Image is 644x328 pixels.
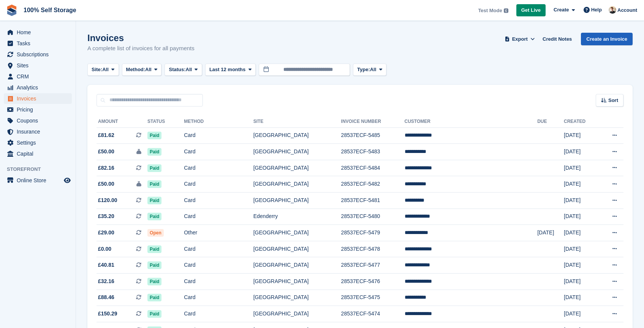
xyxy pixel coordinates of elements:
td: Edenderry [253,209,341,225]
span: Paid [147,261,161,269]
a: menu [4,126,72,137]
td: [GEOGRAPHIC_DATA] [253,127,341,144]
td: [GEOGRAPHIC_DATA] [253,160,341,176]
td: 28537ECF-5480 [341,209,405,225]
a: 100% Self Storage [21,4,79,16]
span: £35.20 [98,212,114,220]
td: [GEOGRAPHIC_DATA] [253,144,341,160]
span: All [102,66,109,73]
a: menu [4,115,72,126]
a: menu [4,104,72,115]
span: Paid [147,278,161,285]
a: menu [4,71,72,82]
td: [DATE] [564,160,598,176]
span: Test Mode [478,7,502,14]
span: Paid [147,213,161,220]
button: Export [503,33,536,45]
span: All [370,66,377,73]
a: Credit Notes [540,33,575,45]
td: 28537ECF-5479 [341,225,405,241]
td: [GEOGRAPHIC_DATA] [253,306,341,322]
span: Paid [147,197,161,204]
td: [DATE] [564,225,598,241]
th: Invoice Number [341,116,405,128]
td: 28537ECF-5481 [341,193,405,209]
span: Paid [147,294,161,301]
button: Type: All [353,64,386,76]
td: [DATE] [564,176,598,193]
span: £32.16 [98,277,114,285]
span: Online Store [17,175,62,186]
span: CRM [17,71,62,82]
th: Customer [405,116,538,128]
span: £0.00 [98,245,111,253]
td: [GEOGRAPHIC_DATA] [253,225,341,241]
td: [DATE] [564,209,598,225]
td: [DATE] [564,257,598,274]
span: Paid [147,164,161,172]
td: 28537ECF-5477 [341,257,405,274]
span: Storefront [7,166,76,173]
td: Card [184,241,253,257]
td: 28537ECF-5475 [341,290,405,306]
span: £81.62 [98,131,114,139]
span: £82.16 [98,164,114,172]
button: Site: All [87,64,119,76]
td: 28537ECF-5476 [341,274,405,290]
span: Paid [147,180,161,188]
button: Status: All [165,64,202,76]
span: Account [617,6,637,14]
a: Create an Invoice [581,33,633,45]
td: [DATE] [564,274,598,290]
a: menu [4,38,72,49]
td: Card [184,274,253,290]
th: Status [147,116,184,128]
td: Card [184,209,253,225]
a: menu [4,137,72,148]
th: Method [184,116,253,128]
td: [GEOGRAPHIC_DATA] [253,290,341,306]
a: menu [4,82,72,93]
td: Other [184,225,253,241]
td: 28537ECF-5482 [341,176,405,193]
td: [GEOGRAPHIC_DATA] [253,274,341,290]
span: Last 12 months [209,66,245,73]
td: [DATE] [564,290,598,306]
span: Open [147,229,164,237]
td: 28537ECF-5484 [341,160,405,176]
span: £150.29 [98,310,117,318]
span: Method: [126,66,146,73]
span: Insurance [17,126,62,137]
span: £29.00 [98,229,114,237]
span: Capital [17,148,62,159]
span: £50.00 [98,180,114,188]
span: Analytics [17,82,62,93]
span: Settings [17,137,62,148]
span: Create [554,6,569,14]
img: Oliver [609,6,616,14]
span: Paid [147,245,161,253]
span: Paid [147,132,161,139]
td: [GEOGRAPHIC_DATA] [253,241,341,257]
td: [GEOGRAPHIC_DATA] [253,176,341,193]
button: Method: All [122,64,162,76]
a: Preview store [63,176,72,185]
span: Type: [357,66,370,73]
span: Tasks [17,38,62,49]
img: stora-icon-8386f47178a22dfd0bd8f6a31ec36ba5ce8667c1dd55bd0f319d3a0aa187defe.svg [6,5,17,16]
h1: Invoices [87,33,195,43]
button: Last 12 months [205,64,256,76]
td: Card [184,127,253,144]
span: Invoices [17,93,62,104]
td: [DATE] [564,127,598,144]
th: Site [253,116,341,128]
span: £88.46 [98,293,114,301]
p: A complete list of invoices for all payments [87,44,195,53]
span: Home [17,27,62,38]
span: All [145,66,152,73]
span: Export [512,35,528,43]
td: 28537ECF-5478 [341,241,405,257]
span: £50.00 [98,148,114,156]
span: Paid [147,310,161,318]
td: Card [184,144,253,160]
